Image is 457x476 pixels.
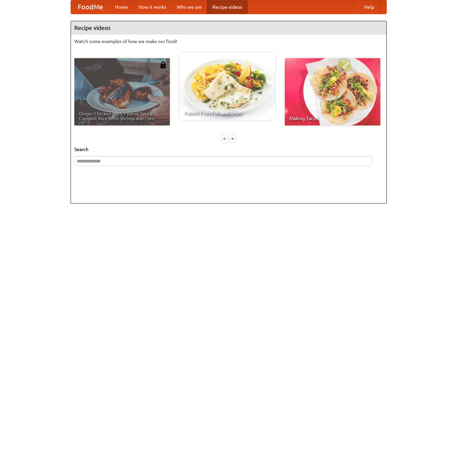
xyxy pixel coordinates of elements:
[180,53,275,120] a: French Fries Fish and Chips
[160,62,166,68] img: 483408.png
[184,111,270,115] span: French Fries Fish and Chips
[229,134,235,143] div: »
[74,38,383,45] p: Watch some examples of how we make our food!
[285,58,380,125] a: Making Tacos
[71,21,386,35] h4: Recipe videos
[74,146,383,153] h5: Search
[110,0,133,14] a: Home
[290,116,376,121] span: Making Tacos
[133,0,172,14] a: How it works
[359,0,380,14] a: Help
[71,0,110,14] a: FoodMe
[207,0,247,14] a: Recipe videos
[222,134,228,143] div: «
[172,0,207,14] a: Who we are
